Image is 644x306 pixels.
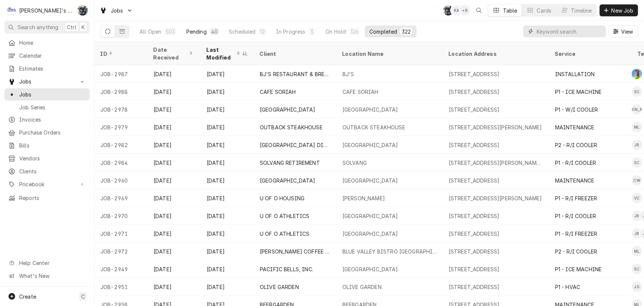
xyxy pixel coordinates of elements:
[4,101,90,113] a: Job Series
[140,28,161,35] div: All Open
[111,7,123,14] span: Jobs
[443,5,454,16] div: SB
[19,129,86,136] span: Purchase Orders
[19,154,86,162] span: Vendors
[449,212,500,220] div: [STREET_ADDRESS]
[326,28,346,35] div: On Hold
[94,118,148,136] div: JOB-2979
[201,83,254,101] div: [DATE]
[342,70,354,78] div: BJ'S
[632,175,642,186] div: Cameron Ward's Avatar
[555,194,597,202] div: P1 - R/I FREEZER
[342,283,382,291] div: OLIVE GARDEN
[632,282,642,292] div: JG
[310,28,314,35] div: 3
[148,225,201,242] div: [DATE]
[4,75,90,88] a: Go to Jobs
[148,242,201,260] div: [DATE]
[4,257,90,269] a: Go to Help Center
[449,177,500,184] div: [STREET_ADDRESS]
[81,293,85,300] span: C
[94,101,148,118] div: JOB-2978
[342,141,398,149] div: [GEOGRAPHIC_DATA]
[19,103,86,111] span: Job Series
[609,25,638,37] button: View
[342,106,398,113] div: [GEOGRAPHIC_DATA]
[449,106,500,113] div: [STREET_ADDRESS]
[94,260,148,278] div: JOB-2949
[207,46,241,61] div: Last Modified
[342,265,398,273] div: [GEOGRAPHIC_DATA]
[4,62,90,75] a: Estimates
[632,157,642,168] div: Steven Cramer's Avatar
[632,193,642,203] div: VC
[460,5,470,16] div: + 8
[537,25,602,37] input: Keyword search
[4,139,90,152] a: Bills
[94,154,148,171] div: JOB-2984
[19,259,85,267] span: Help Center
[260,106,316,113] div: [GEOGRAPHIC_DATA]
[342,50,435,58] div: Location Name
[555,177,595,184] div: MAINTENANCE
[94,189,148,207] div: JOB-2969
[610,7,635,14] span: New Job
[7,5,17,16] div: C
[632,157,642,168] div: SC
[449,248,500,255] div: [STREET_ADDRESS]
[19,272,85,280] span: What's New
[449,265,500,273] div: [STREET_ADDRESS]
[78,5,88,16] div: Sarah Bendele's Avatar
[632,228,642,239] div: JR
[260,88,296,96] div: CAFE SORIAH
[452,5,462,16] div: KA
[201,225,254,242] div: [DATE]
[555,212,596,220] div: P1 - R/I COOLER
[555,230,597,238] div: P1 - R/I FREEZER
[632,211,642,221] div: Jeff Rue's Avatar
[342,88,379,96] div: CAFE SORIAH
[4,126,90,139] a: Purchase Orders
[342,248,437,255] div: BLUE VALLEY BISTRO [GEOGRAPHIC_DATA]
[67,23,76,31] span: Ctrl
[632,122,642,132] div: ML
[632,264,642,274] div: Steven Cramer's Avatar
[94,207,148,225] div: JOB-2970
[201,136,254,154] div: [DATE]
[19,52,86,59] span: Calendar
[19,78,75,85] span: Jobs
[148,189,201,207] div: [DATE]
[342,159,367,167] div: SOLVANG
[97,4,136,17] a: Go to Jobs
[632,122,642,132] div: Mikah Levitt-Freimuth's Avatar
[632,86,642,97] div: SC
[342,230,398,238] div: [GEOGRAPHIC_DATA]
[19,180,75,188] span: Pricebook
[19,65,86,72] span: Estimates
[94,136,148,154] div: JOB-2982
[4,192,90,204] a: Reports
[555,123,595,131] div: MAINTENANCE
[449,159,543,167] div: [STREET_ADDRESS][PERSON_NAME][PERSON_NAME]
[19,293,36,300] span: Create
[632,246,642,256] div: Mikah Levitt-Freimuth's Avatar
[555,141,597,149] div: P2 - R/I COOLER
[632,104,642,115] div: [PERSON_NAME]
[94,171,148,189] div: JOB-2960
[201,154,254,171] div: [DATE]
[632,140,642,150] div: JR
[600,4,638,16] button: New Job
[449,141,500,149] div: [STREET_ADDRESS]
[555,70,595,78] div: INSTALLATION
[229,28,255,35] div: Scheduled
[260,265,313,273] div: PACIFIC BELLS, INC.
[201,65,254,83] div: [DATE]
[449,123,542,131] div: [STREET_ADDRESS][PERSON_NAME]
[201,242,254,260] div: [DATE]
[4,113,90,126] a: Invoices
[260,123,323,131] div: OUTBACK STEAKHOUSE
[632,140,642,150] div: Jeff Rue's Avatar
[148,260,201,278] div: [DATE]
[4,50,90,62] a: Calendar
[632,193,642,203] div: Valente Castillo's Avatar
